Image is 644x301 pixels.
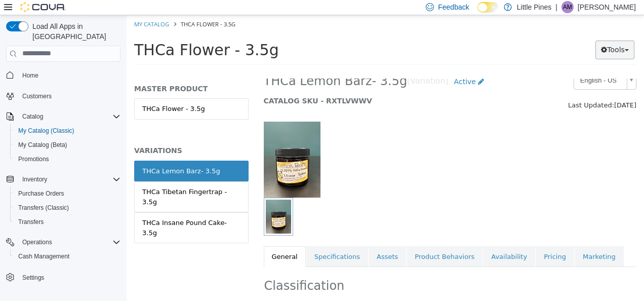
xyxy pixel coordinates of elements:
p: | [555,1,557,13]
button: Customers [2,89,125,103]
button: Cash Management [10,249,125,264]
button: Settings [2,270,125,284]
h5: CATALOG SKU - RXTLVWWV [137,81,413,90]
span: Operations [18,236,120,248]
span: Home [18,69,120,82]
button: Catalog [18,110,47,123]
button: Inventory [2,172,125,186]
button: Operations [18,236,56,248]
span: THCa Flower - 3.5g [54,5,109,13]
a: Promotions [14,153,53,165]
img: Cova [20,2,66,12]
span: Catalog [22,112,43,121]
span: THCa Lemon Barz- 3.5g [137,58,281,74]
span: Transfers (Classic) [14,202,120,214]
span: Promotions [18,155,49,163]
a: Marketing [448,231,497,252]
span: My Catalog (Beta) [18,141,67,149]
button: Inventory [18,173,51,185]
span: Transfers [14,216,120,228]
span: Catalog [18,110,120,123]
span: Transfers [18,218,44,226]
a: Home [18,69,43,82]
img: 150 [137,106,194,182]
button: Purchase Orders [10,186,125,201]
div: THCa Insane Pound Cake- 3.5g [16,203,114,222]
input: Dark Mode [477,2,499,13]
span: Settings [22,274,44,282]
span: [DATE] [488,86,510,94]
button: Transfers (Classic) [10,201,125,215]
button: My Catalog (Classic) [10,124,125,138]
span: Customers [18,90,120,102]
a: My Catalog (Beta) [14,139,71,151]
a: Specifications [180,231,241,252]
a: General [137,231,179,252]
span: Dark Mode [477,13,478,13]
span: Active [328,62,349,70]
button: My Catalog (Beta) [10,138,125,152]
button: Tools [469,25,508,44]
a: Transfers [14,216,48,228]
span: Feedback [438,2,469,12]
a: Transfers (Classic) [14,202,73,214]
button: Home [2,68,125,83]
button: Transfers [10,215,125,229]
span: Customers [22,92,52,100]
span: Last Updated: [441,86,488,94]
span: Home [22,71,38,80]
button: Promotions [10,152,125,166]
span: Purchase Orders [18,190,64,198]
a: English - US [447,57,510,74]
span: English - US [448,58,496,73]
a: Availability [356,231,409,252]
span: Cash Management [18,252,69,260]
h2: Classification [138,263,510,279]
h5: MASTER PRODUCT [8,69,122,78]
span: Transfers (Classic) [18,204,69,212]
span: Cash Management [14,250,120,262]
span: AM [563,1,572,13]
small: [Variation] [280,62,321,70]
span: Operations [22,238,52,246]
a: THCa Flower - 3.5g [8,83,122,104]
button: Catalog [2,109,125,124]
span: Inventory [22,175,47,183]
button: Operations [2,235,125,249]
a: Product Behaviors [280,231,356,252]
a: Purchase Orders [14,187,68,200]
a: My Catalog [8,5,43,13]
span: My Catalog (Classic) [14,125,120,137]
span: Settings [18,271,120,283]
a: Cash Management [14,250,73,262]
a: Settings [18,272,48,284]
span: Purchase Orders [14,187,120,200]
span: THCa Flower - 3.5g [8,26,152,44]
span: My Catalog (Classic) [18,127,74,135]
p: [PERSON_NAME] [578,1,636,13]
span: Promotions [14,153,120,165]
a: Pricing [409,231,448,252]
span: Inventory [18,173,120,185]
a: Assets [242,231,279,252]
p: Little Pines [517,1,551,13]
div: Aron Mitchell [561,1,574,13]
div: THCa Tibetan Fingertrap - 3.5g [16,172,114,192]
div: THCa Lemon Barz- 3.5g [16,151,94,161]
a: My Catalog (Classic) [14,125,78,137]
span: Load All Apps in [GEOGRAPHIC_DATA] [28,21,120,42]
h5: VARIATIONS [8,131,122,140]
a: Customers [18,90,56,102]
span: My Catalog (Beta) [14,139,120,151]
